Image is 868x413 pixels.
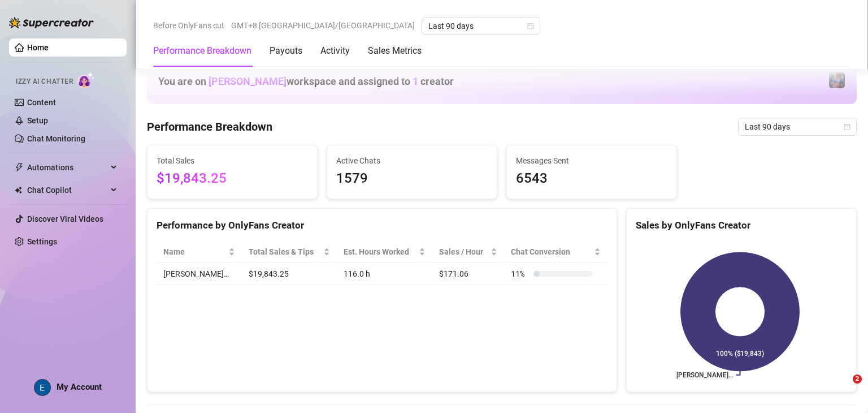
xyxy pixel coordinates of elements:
[27,181,107,199] span: Chat Copilot
[27,116,48,125] a: Setup
[242,263,337,285] td: $19,843.25
[27,214,103,223] a: Discover Viral Videos
[57,382,102,392] span: My Account
[676,371,733,379] text: [PERSON_NAME]…
[368,44,422,58] div: Sales Metrics
[504,241,607,263] th: Chat Conversion
[27,98,56,107] a: Content
[439,246,489,258] span: Sales / Hour
[337,263,432,285] td: 116.0 h
[428,18,533,35] span: Last 90 days
[209,75,287,87] span: [PERSON_NAME]
[157,218,607,233] div: Performance by OnlyFans Creator
[413,75,418,87] span: 1
[158,75,454,88] h1: You are on workspace and assigned to creator
[27,237,57,246] a: Settings
[745,118,850,135] span: Last 90 days
[9,17,94,28] img: logo-BBDzfeDw.svg
[336,154,488,167] span: Active Chats
[270,44,302,58] div: Payouts
[157,263,242,285] td: [PERSON_NAME]…
[516,168,667,190] span: 6543
[34,380,50,395] img: ACg8ocLcPRSDFD1_FgQTWMGHesrdCMFi59PFqVtBfnK-VGsPLWuquQ=s96-c
[231,17,415,34] span: GMT+8 [GEOGRAPHIC_DATA]/[GEOGRAPHIC_DATA]
[249,246,321,258] span: Total Sales & Tips
[157,168,308,190] span: $19,843.25
[242,241,337,263] th: Total Sales & Tips
[432,241,505,263] th: Sales / Hour
[15,163,24,172] span: thunderbolt
[153,44,251,58] div: Performance Breakdown
[636,218,847,233] div: Sales by OnlyFans Creator
[77,72,95,88] img: AI Chatter
[511,246,592,258] span: Chat Conversion
[432,263,505,285] td: $171.06
[844,123,850,130] span: calendar
[336,168,488,190] span: 1579
[830,375,857,402] iframe: Intercom live chat
[16,76,73,87] span: Izzy AI Chatter
[157,154,308,167] span: Total Sales
[153,17,224,34] span: Before OnlyFans cut
[516,154,667,167] span: Messages Sent
[511,268,529,280] span: 11 %
[157,241,242,263] th: Name
[163,246,226,258] span: Name
[27,158,107,177] span: Automations
[27,43,49,52] a: Home
[147,119,272,135] h4: Performance Breakdown
[15,186,22,194] img: Chat Copilot
[527,23,534,29] span: calendar
[320,44,350,58] div: Activity
[853,375,862,384] span: 2
[344,246,416,258] div: Est. Hours Worked
[27,134,85,143] a: Chat Monitoring
[829,72,845,88] img: Jaylie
